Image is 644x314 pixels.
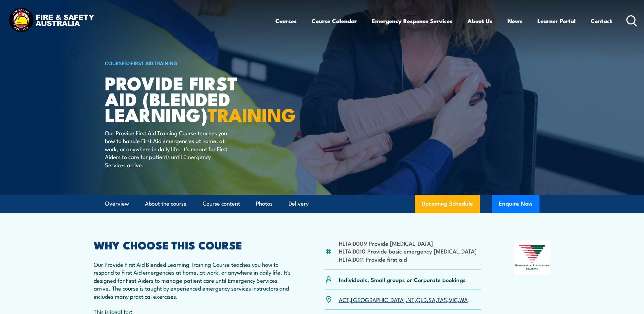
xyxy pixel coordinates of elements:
a: About the course [145,195,187,213]
a: Photos [256,195,273,213]
a: Emergency Response Services [372,12,453,30]
a: SA [428,295,436,303]
button: Enquire Now [492,195,539,213]
a: QLD [416,295,427,303]
a: VIC [449,295,458,303]
strong: TRAINING [207,100,296,128]
a: NT [407,295,415,303]
a: TAS [437,295,447,303]
h2: WHY CHOOSE THIS COURSE [94,240,292,249]
h1: Provide First Aid (Blended Learning) [105,75,273,122]
a: First Aid Training [131,59,178,67]
a: WA [459,295,468,303]
li: HLTAID010 Provide basic emergency [MEDICAL_DATA] [339,247,477,255]
p: Our Provide First Aid Training Course teaches you how to handle First Aid emergencies at home, at... [105,129,229,169]
li: HLTAID011 Provide first aid [339,255,477,263]
a: Overview [105,195,129,213]
a: Delivery [289,195,309,213]
p: Individuals, Small groups or Corporate bookings [339,276,466,283]
p: , , , , , , , [339,296,468,303]
a: Contact [591,12,612,30]
a: COURSES [105,59,128,67]
a: [GEOGRAPHIC_DATA] [351,295,406,303]
a: Upcoming Schedule [415,195,480,213]
img: Nationally Recognised Training logo. [514,240,551,275]
a: About Us [467,12,493,30]
p: Our Provide First Aid Blended Learning Training Course teaches you how to respond to First Aid em... [94,260,292,300]
a: News [508,12,522,30]
a: ACT [339,295,349,303]
a: Course Calendar [312,12,357,30]
li: HLTAID009 Provide [MEDICAL_DATA] [339,239,477,247]
a: Courses [275,12,297,30]
a: Learner Portal [537,12,576,30]
h6: > [105,59,273,67]
a: Course content [203,195,240,213]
